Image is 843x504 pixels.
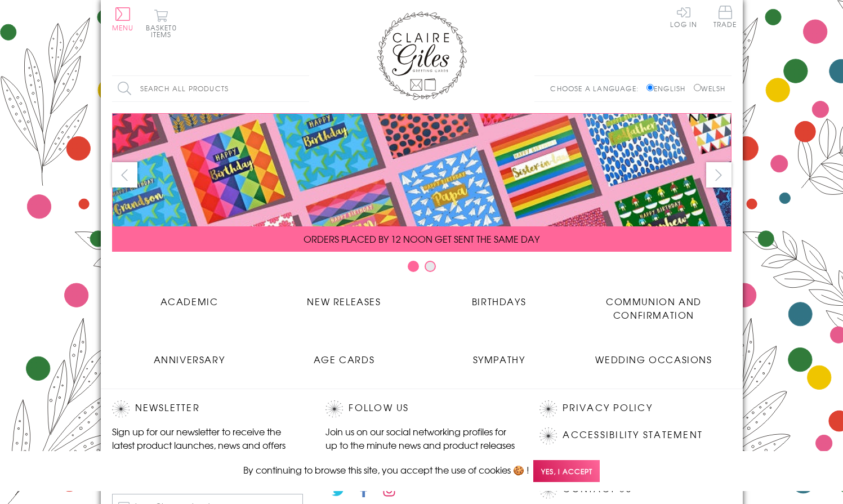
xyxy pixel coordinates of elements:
a: Academic [112,286,267,308]
span: Trade [713,6,737,28]
input: Search all products [112,76,309,101]
span: Academic [160,295,218,308]
img: Claire Giles Greetings Cards [377,11,467,100]
input: Search [298,76,309,101]
a: Contact Us [563,481,631,497]
button: prev [112,162,137,188]
a: Communion and Confirmation [577,286,732,322]
h2: Newsletter [112,400,304,417]
a: Trade [713,6,737,30]
span: Anniversary [154,353,225,366]
span: ORDERS PLACED BY 12 NOON GET SENT THE SAME DAY [304,232,539,246]
button: next [706,162,732,188]
span: Sympathy [473,353,525,366]
button: Menu [112,7,134,31]
p: Choose a language: [550,83,644,93]
button: Carousel Page 1 (Current Slide) [408,261,419,272]
button: Carousel Page 2 [425,261,436,272]
a: Accessibility Statement [563,427,703,443]
a: Log In [670,6,697,28]
span: Communion and Confirmation [606,295,702,322]
h2: Follow Us [325,400,517,417]
input: Welsh [694,84,701,91]
span: Birthdays [472,295,526,308]
span: 0 items [151,23,177,39]
a: New Releases [267,286,422,308]
a: Privacy Policy [563,400,652,416]
a: Anniversary [112,344,267,366]
input: English [646,84,654,91]
div: Carousel Pagination [112,260,732,278]
p: Join us on our social networking profiles for up to the minute news and product releases the mome... [325,425,517,465]
a: Wedding Occasions [577,344,732,366]
p: Sign up for our newsletter to receive the latest product launches, news and offers directly to yo... [112,425,304,465]
span: Menu [112,23,134,33]
a: Birthdays [422,286,577,308]
span: New Releases [307,295,381,308]
a: Sympathy [422,344,577,366]
span: Yes, I accept [533,460,600,482]
button: Basket0 items [146,9,177,38]
span: Wedding Occasions [595,353,712,366]
label: English [646,83,691,93]
label: Welsh [694,83,726,93]
span: Age Cards [314,353,374,366]
a: Age Cards [267,344,422,366]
